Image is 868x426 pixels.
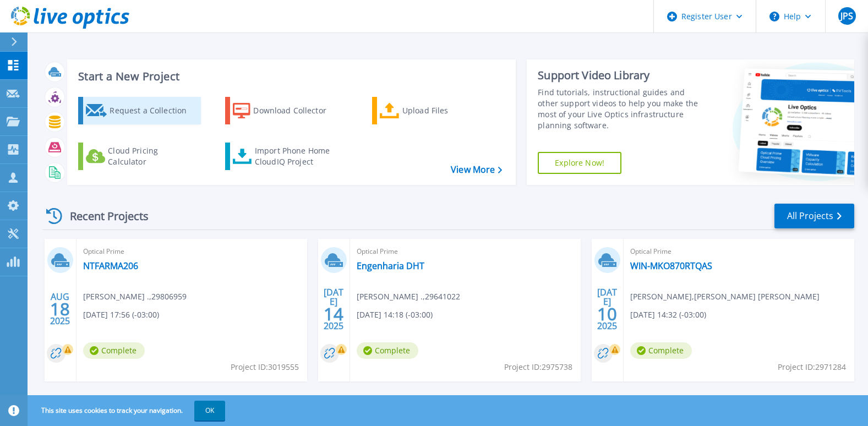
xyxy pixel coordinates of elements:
[225,97,348,124] a: Download Collector
[774,204,854,228] a: All Projects
[83,260,138,271] a: NTFARMA206
[357,260,424,271] a: Engenharia DHT
[83,291,187,303] span: [PERSON_NAME] . , 29806959
[323,289,344,329] div: [DATE] 2025
[78,97,201,124] a: Request a Collection
[255,145,341,167] div: Import Phone Home CloudIQ Project
[357,342,418,359] span: Complete
[110,100,198,122] div: Request a Collection
[451,165,502,175] a: View More
[597,289,618,329] div: [DATE] 2025
[538,87,702,131] div: Find tutorials, instructional guides and other support videos to help you make the most of your L...
[630,342,692,359] span: Complete
[78,70,501,83] h3: Start a New Project
[83,309,159,321] span: [DATE] 17:56 (-03:00)
[231,361,299,373] span: Project ID: 3019555
[630,260,712,271] a: WIN-MKO870RTQAS
[630,291,820,303] span: [PERSON_NAME] , [PERSON_NAME] [PERSON_NAME]
[108,145,196,167] div: Cloud Pricing Calculator
[83,245,301,258] span: Optical Prime
[253,100,341,122] div: Download Collector
[402,100,490,122] div: Upload Files
[538,152,621,174] a: Explore Now!
[78,143,201,170] a: Cloud Pricing Calculator
[504,361,572,373] span: Project ID: 2975738
[50,289,70,329] div: AUG 2025
[83,342,145,359] span: Complete
[194,401,225,420] button: OK
[597,309,617,319] span: 10
[357,291,460,303] span: [PERSON_NAME] . , 29641022
[778,361,846,373] span: Project ID: 2971284
[630,245,848,258] span: Optical Prime
[50,304,70,314] span: 18
[357,309,433,321] span: [DATE] 14:18 (-03:00)
[372,97,495,124] a: Upload Files
[324,309,343,319] span: 14
[840,12,853,20] span: JPS
[538,68,702,83] div: Support Video Library
[42,203,163,230] div: Recent Projects
[630,309,706,321] span: [DATE] 14:32 (-03:00)
[30,401,225,420] span: This site uses cookies to track your navigation.
[357,245,574,258] span: Optical Prime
